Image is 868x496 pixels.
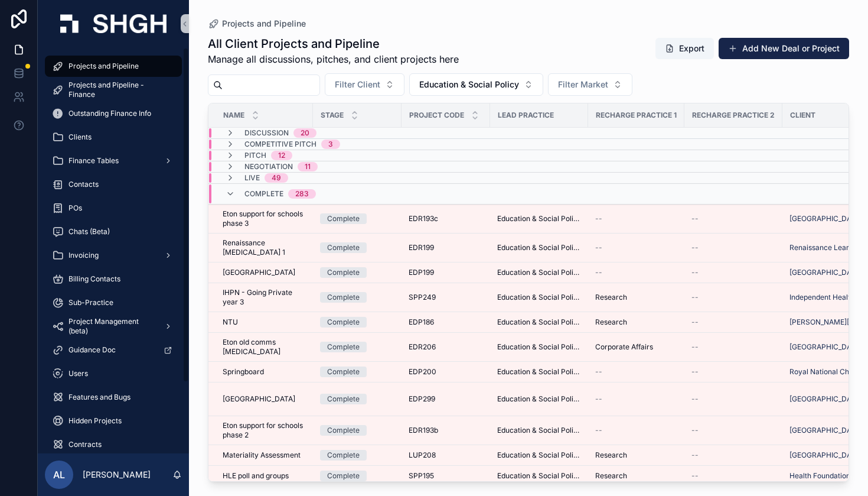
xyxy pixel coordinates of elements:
[595,394,677,404] a: --
[335,79,380,90] span: Filter Client
[409,426,483,435] a: EDR193b
[595,367,602,377] span: --
[68,298,113,307] span: Sub-Practice
[409,471,434,481] span: SPP195
[419,79,519,90] span: Education & Social Policy
[223,288,306,307] a: IHPN - Going Private year 3
[327,471,360,481] div: Complete
[45,103,182,124] a: Outstanding Finance Info
[497,342,581,352] a: Education & Social Policy
[223,317,238,327] span: NTU
[327,425,360,436] div: Complete
[83,469,151,481] p: [PERSON_NAME]
[409,268,483,277] a: EDP199
[789,342,862,352] a: [GEOGRAPHIC_DATA]
[208,18,306,30] a: Projects and Pipeline
[595,317,627,327] span: Research
[45,197,182,219] a: POs
[222,18,306,30] span: Projects and Pipeline
[45,150,182,171] a: Finance Tables
[692,111,775,120] span: Recharge Practice 2
[497,243,581,252] span: Education & Social Policy
[223,450,301,460] span: Materiality Assessment
[691,317,699,327] span: --
[320,367,394,377] a: Complete
[595,367,677,377] a: --
[789,214,862,223] a: [GEOGRAPHIC_DATA]
[409,367,436,377] span: EDP200
[595,243,602,252] span: --
[327,450,360,461] div: Complete
[595,471,627,481] span: Research
[208,35,459,52] h1: All Client Projects and Pipeline
[68,61,139,71] span: Projects and Pipeline
[320,267,394,278] a: Complete
[223,421,306,440] a: Eton support for schools phase 2
[45,127,182,148] a: Clients
[208,52,459,66] span: Manage all discussions, pitches, and client projects here
[320,471,394,481] a: Complete
[45,387,182,408] a: Features and Bugs
[327,242,360,253] div: Complete
[409,367,483,377] a: EDP200
[68,440,102,449] span: Contracts
[223,367,306,377] a: Springboard
[409,317,434,327] span: EDP186
[497,426,581,435] a: Education & Social Policy
[497,268,581,277] a: Education & Social Policy
[409,317,483,327] a: EDP186
[595,342,653,352] span: Corporate Affairs
[691,367,775,377] a: --
[45,221,182,242] a: Chats (Beta)
[223,111,244,120] span: Name
[327,292,360,303] div: Complete
[691,450,699,460] span: --
[68,274,120,284] span: Billing Contacts
[68,416,122,426] span: Hidden Projects
[223,209,306,228] span: Eton support for schools phase 3
[327,267,360,278] div: Complete
[595,268,677,277] a: --
[498,111,554,120] span: Lead Practice
[409,293,436,302] span: SPP249
[595,450,677,460] a: Research
[691,268,775,277] a: --
[45,339,182,361] a: Guidance Doc
[789,426,862,435] span: [GEOGRAPHIC_DATA]
[497,214,581,223] a: Education & Social Policy
[45,434,182,455] a: Contracts
[789,471,850,481] a: Health Foundation
[223,268,295,277] span: [GEOGRAPHIC_DATA]
[223,238,306,257] a: Renaissance [MEDICAL_DATA] 1
[691,293,699,302] span: --
[691,342,699,352] span: --
[68,393,130,402] span: Features and Bugs
[497,394,581,404] a: Education & Social Policy
[691,293,775,302] a: --
[409,73,543,96] button: Select Button
[595,342,677,352] a: Corporate Affairs
[223,471,289,481] span: HLE poll and groups
[691,471,699,481] span: --
[595,214,677,223] a: --
[409,426,438,435] span: EDR193b
[223,367,264,377] span: Springboard
[223,268,306,277] a: [GEOGRAPHIC_DATA]
[409,214,438,223] span: EDR193c
[68,251,99,260] span: Invoicing
[789,394,862,404] a: [GEOGRAPHIC_DATA]
[497,367,581,377] span: Education & Social Policy
[789,450,862,460] span: [GEOGRAPHIC_DATA]
[595,243,677,252] a: --
[409,471,483,481] a: SPP195
[38,47,189,453] div: scrollable content
[223,317,306,327] a: NTU
[691,394,699,404] span: --
[320,394,394,404] a: Complete
[595,394,602,404] span: --
[691,450,775,460] a: --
